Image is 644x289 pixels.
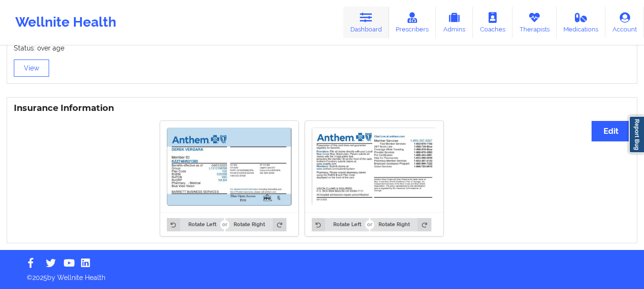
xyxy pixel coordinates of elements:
[167,128,292,206] img: Derek Vergara
[14,43,630,53] p: Status: over age
[167,218,224,231] button: Rotate Left
[436,7,473,38] a: Admins
[629,116,644,153] a: Report Bug
[592,121,630,141] button: Edit
[343,7,389,38] a: Dashboard
[225,218,286,231] button: Rotate Right
[14,60,49,77] button: View
[512,7,557,38] a: Therapists
[14,103,630,114] h3: Insurance Information
[370,218,431,231] button: Rotate Right
[605,7,644,38] a: Account
[557,7,606,38] a: Medications
[389,7,436,38] a: Prescribers
[20,266,624,282] p: © 2025 by Wellnite Health
[473,7,512,38] a: Coaches
[312,128,437,206] img: Derek Vergara
[312,218,369,231] button: Rotate Left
